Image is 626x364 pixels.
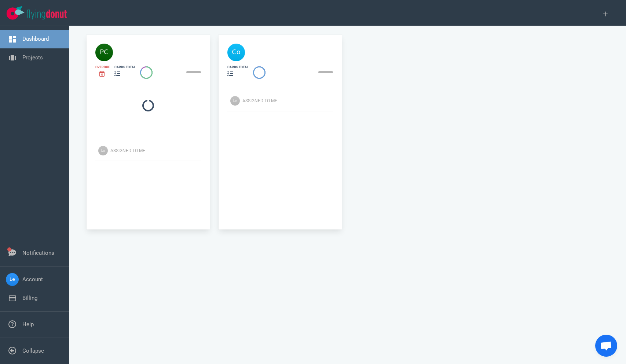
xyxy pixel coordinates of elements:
a: Billing [22,295,37,301]
div: Open de chat [595,335,617,357]
a: Notifications [22,250,54,256]
div: Assigned To Me [242,98,337,104]
img: Flying Donut text logo [26,10,67,19]
div: cards total [227,65,249,70]
a: Dashboard [22,36,49,42]
a: Account [22,276,43,283]
img: Avatar [98,146,108,155]
div: Overdue [95,65,110,70]
img: 40 [95,44,113,61]
img: Avatar [230,96,240,106]
a: Collapse [22,348,44,354]
img: 40 [227,44,245,61]
div: cards total [114,65,136,70]
a: Help [22,321,34,328]
a: Projects [22,54,43,61]
div: Assigned To Me [110,147,205,154]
